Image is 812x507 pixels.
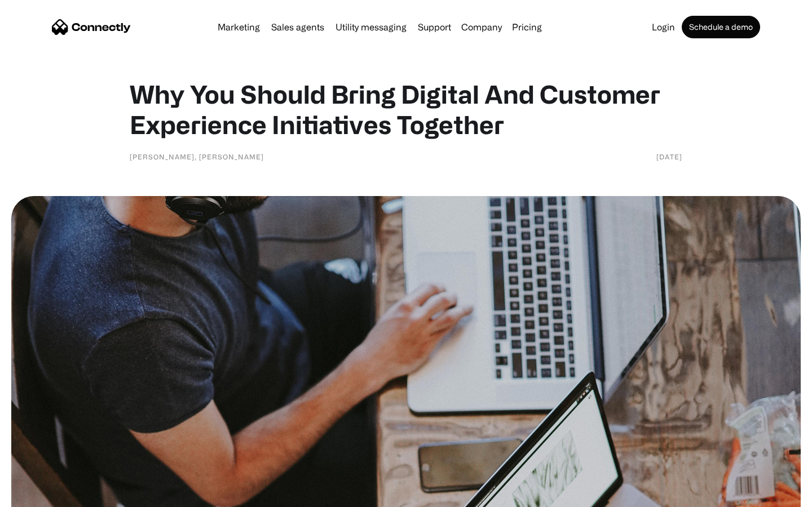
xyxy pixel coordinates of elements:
[461,19,502,35] div: Company
[682,16,760,38] a: Schedule a demo
[213,23,264,32] a: Marketing
[267,23,329,32] a: Sales agents
[413,23,456,32] a: Support
[130,151,264,162] div: [PERSON_NAME], [PERSON_NAME]
[656,151,682,162] div: [DATE]
[507,23,546,32] a: Pricing
[11,487,68,503] aside: Language selected: English
[23,487,68,503] ul: Language list
[647,23,679,32] a: Login
[130,79,682,140] h1: Why You Should Bring Digital And Customer Experience Initiatives Together
[331,23,411,32] a: Utility messaging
